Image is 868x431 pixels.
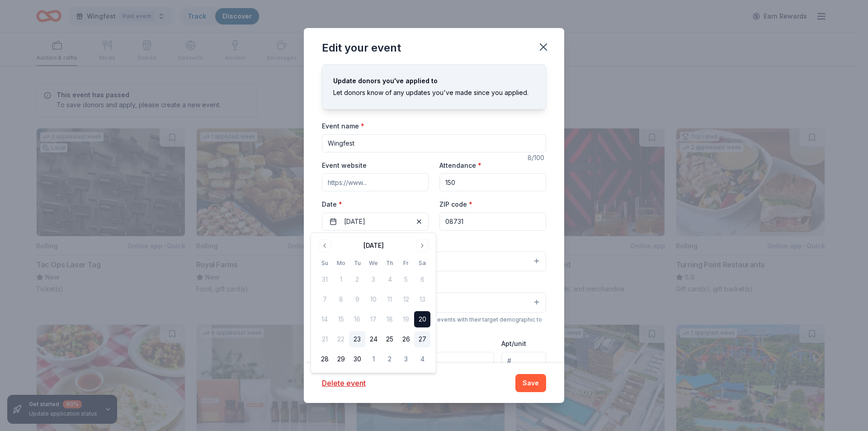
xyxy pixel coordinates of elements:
[382,351,398,367] button: 2
[439,213,546,231] input: 12345 (U.S. only)
[333,76,535,86] div: Update donors you've applied to
[363,240,384,251] div: [DATE]
[398,331,414,347] button: 26
[333,87,535,98] div: Let donors know of any updates you've made since you applied.
[322,161,367,170] label: Event website
[349,351,365,367] button: 30
[365,258,382,268] th: Wednesday
[318,239,331,252] button: Go to previous month
[316,258,333,268] th: Sunday
[439,161,481,170] label: Attendance
[501,339,526,348] label: Apt/unit
[322,41,401,55] div: Edit your event
[322,378,366,388] button: Delete event
[322,200,429,209] label: Date
[414,331,430,347] button: 27
[382,258,398,268] th: Thursday
[322,213,429,231] button: [DATE]
[333,258,349,268] th: Monday
[365,331,382,347] button: 24
[382,331,398,347] button: 25
[414,351,430,367] button: 4
[333,351,349,367] button: 29
[501,352,546,370] input: #
[398,351,414,367] button: 3
[322,122,364,131] label: Event name
[349,331,365,347] button: 23
[322,173,429,191] input: https://www...
[515,374,546,392] button: Save
[414,258,430,268] th: Saturday
[349,258,365,268] th: Tuesday
[416,239,429,252] button: Go to next month
[439,200,472,209] label: ZIP code
[398,258,414,268] th: Friday
[365,351,382,367] button: 1
[316,351,333,367] button: 28
[528,152,546,163] div: 8 /100
[322,134,546,152] input: Spring Fundraiser
[439,173,546,191] input: 20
